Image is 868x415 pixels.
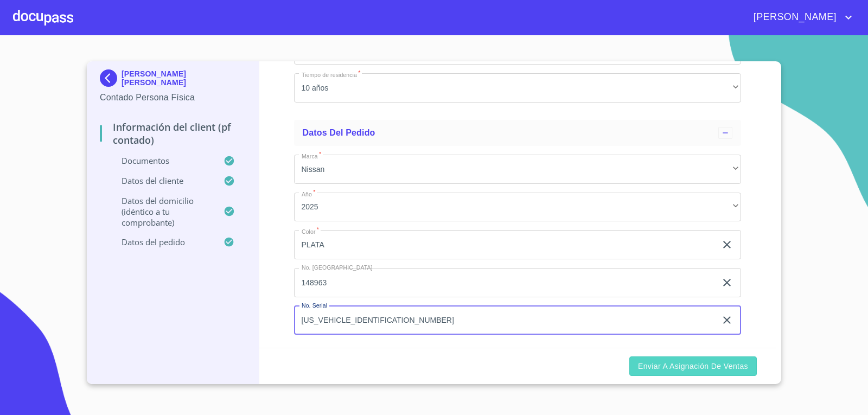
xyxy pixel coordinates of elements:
[100,175,224,186] p: Datos del cliente
[294,120,742,146] div: Datos del pedido
[294,155,742,184] div: Nissan
[122,69,246,87] p: [PERSON_NAME] [PERSON_NAME]
[100,237,224,247] p: Datos del pedido
[720,238,733,251] button: clear input
[720,314,733,327] button: clear input
[100,120,246,146] p: Información del Client (PF contado)
[638,360,748,373] span: Enviar a Asignación de Ventas
[745,9,842,26] span: [PERSON_NAME]
[294,73,742,103] div: 10 años
[629,356,757,376] button: Enviar a Asignación de Ventas
[100,69,122,87] img: Docupass spot blue
[303,128,375,137] span: Datos del pedido
[100,195,224,228] p: Datos del domicilio (idéntico a tu comprobante)
[294,193,742,222] div: 2025
[100,69,246,91] div: [PERSON_NAME] [PERSON_NAME]
[100,91,246,104] p: Contado Persona Física
[745,9,855,26] button: account of current user
[720,276,733,289] button: clear input
[100,155,224,166] p: Documentos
